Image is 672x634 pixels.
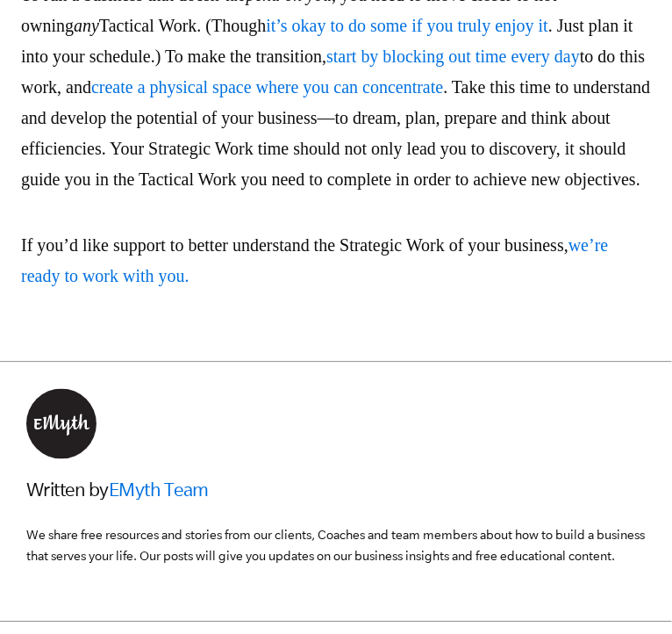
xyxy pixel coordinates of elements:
em: any [74,15,99,34]
h3: Written by [26,475,646,503]
a: create a physical space where you can concentrate [91,76,443,96]
a: we’re ready to work with you. [21,234,609,285]
p: If you’d like support to better understand the Strategic Work of your business, [21,229,651,291]
a: EMyth Team [109,479,209,500]
a: start by blocking out time every day [326,46,580,65]
a: it’s okay to do some if you truly enjoy it [266,15,548,34]
iframe: Chat Widget [584,550,672,634]
img: EMyth Team [26,388,97,458]
p: We share free resources and stories from our clients, Coaches and team members about how to build... [26,524,646,566]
